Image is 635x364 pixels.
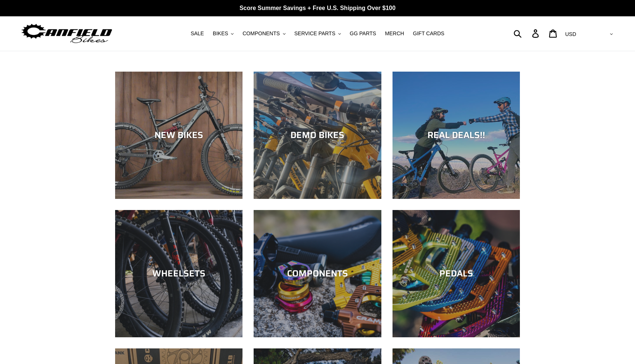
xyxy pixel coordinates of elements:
[239,29,289,39] button: COMPONENTS
[254,72,381,199] a: DEMO BIKES
[409,29,448,39] a: GIFT CARDS
[346,29,380,39] a: GG PARTS
[385,30,404,37] span: MERCH
[115,72,242,199] a: NEW BIKES
[115,130,242,141] div: NEW BIKES
[393,210,520,337] a: PEDALS
[209,29,237,39] button: BIKES
[350,30,376,37] span: GG PARTS
[190,30,204,37] span: SALE
[294,30,335,37] span: SERVICE PARTS
[115,268,242,279] div: WHEELSETS
[213,30,228,37] span: BIKES
[518,25,537,42] input: Search
[254,130,381,141] div: DEMO BIKES
[187,29,208,39] a: SALE
[393,130,520,141] div: REAL DEALS!!
[254,210,381,337] a: COMPONENTS
[381,29,408,39] a: MERCH
[393,72,520,199] a: REAL DEALS!!
[290,29,344,39] button: SERVICE PARTS
[242,30,280,37] span: COMPONENTS
[413,30,444,37] span: GIFT CARDS
[393,268,520,279] div: PEDALS
[20,22,113,45] img: Canfield Bikes
[254,268,381,279] div: COMPONENTS
[115,210,242,337] a: WHEELSETS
